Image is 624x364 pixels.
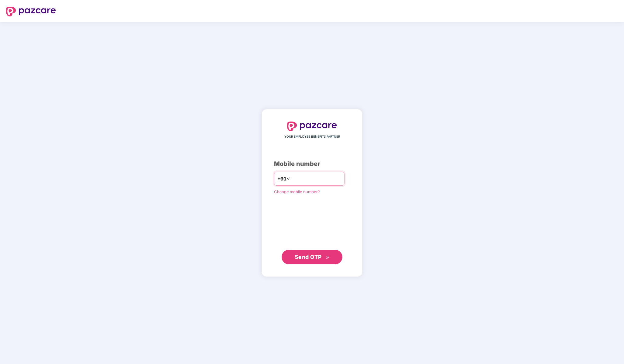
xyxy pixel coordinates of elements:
span: Send OTP [295,254,322,260]
div: Mobile number [274,159,350,169]
img: logo [6,7,56,16]
span: double-right [326,256,330,259]
a: Change mobile number? [274,189,320,194]
img: logo [287,122,337,131]
span: YOUR EMPLOYEE BENEFITS PARTNER [284,134,340,139]
span: down [286,177,290,180]
button: Send OTPdouble-right [282,250,342,264]
span: +91 [277,175,286,183]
